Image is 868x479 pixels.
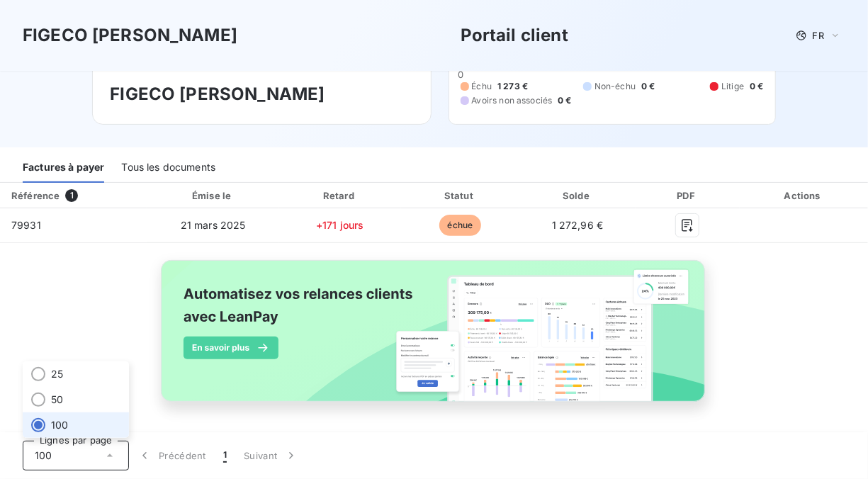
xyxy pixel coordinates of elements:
[813,30,824,41] span: FR
[558,94,571,107] span: 0 €
[282,188,398,203] div: Retard
[35,449,52,463] span: 100
[23,23,237,48] h3: FIGECO [PERSON_NAME]
[121,153,215,183] div: Tous les documents
[150,188,276,203] div: Émise le
[497,80,528,93] span: 1 273 €
[750,80,763,93] span: 0 €
[522,188,632,203] div: Solde
[594,80,636,93] span: Non-échu
[51,367,63,381] span: 25
[11,190,60,201] div: Référence
[552,219,604,231] span: 1 272,96 €
[641,80,655,93] span: 0 €
[65,189,78,202] span: 1
[638,188,737,203] div: PDF
[458,69,463,80] span: 0
[235,441,307,470] button: Suivant
[316,219,364,231] span: +171 jours
[23,153,104,183] div: Factures à payer
[721,80,744,93] span: Litige
[51,393,63,407] span: 50
[472,94,553,107] span: Avoirs non associés
[51,418,68,432] span: 100
[472,80,492,93] span: Échu
[439,215,482,236] span: échue
[11,219,41,231] span: 79931
[743,188,865,203] div: Actions
[461,23,568,48] h3: Portail client
[404,188,517,203] div: Statut
[148,252,721,426] img: banner
[223,449,227,463] span: 1
[215,441,235,470] button: 1
[181,219,246,231] span: 21 mars 2025
[129,441,215,470] button: Précédent
[110,81,413,107] h3: FIGECO [PERSON_NAME]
